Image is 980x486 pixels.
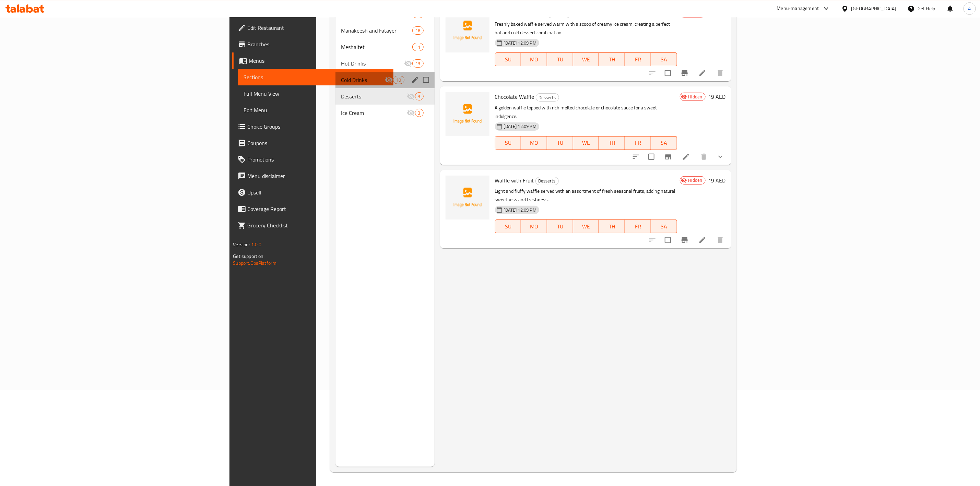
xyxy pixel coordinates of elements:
div: items [415,92,424,100]
img: Waffle with Ice Cream [446,9,489,52]
span: WE [576,138,597,148]
button: SA [651,220,677,233]
button: MO [521,220,547,233]
div: items [412,26,423,35]
a: Edit menu item [698,69,707,77]
span: Waffle with Fruit [495,175,534,186]
span: 1.0.0 [251,240,262,249]
button: FR [625,136,651,150]
a: Branches [232,36,393,52]
span: [DATE] 12:09 PM [501,207,539,213]
button: MO [521,136,547,150]
span: Meshaltet [341,43,412,51]
button: TH [599,220,625,233]
button: WE [573,220,599,233]
span: TH [602,138,622,148]
span: FR [628,55,648,64]
svg: Inactive section [407,92,415,100]
img: Waffle with Fruit [446,176,489,220]
span: [DATE] 12:09 PM [501,123,539,130]
span: FR [628,138,648,148]
span: 11 [413,44,423,50]
a: Upsell [232,184,393,201]
span: Coupons [247,139,388,147]
span: Desserts [341,92,406,100]
h6: 19 AED [708,176,726,185]
a: Menu disclaimer [232,168,393,184]
div: Desserts [536,93,559,102]
button: FR [625,220,651,233]
div: items [412,59,423,68]
div: Meshaltet11 [335,39,434,55]
a: Grocery Checklist [232,217,393,234]
p: Freshly baked waffle served warm with a scoop of creamy ice cream, creating a perfect hot and col... [495,20,677,37]
span: WE [576,55,597,64]
a: Edit Menu [238,102,393,118]
span: 16 [413,27,423,34]
button: SU [495,220,521,233]
span: Full Menu View [244,90,388,98]
button: delete [712,232,729,248]
button: SA [651,136,677,150]
span: Hot Drinks [341,59,404,68]
nav: Menu sections [335,3,434,124]
div: Manakeesh and Fatayer [341,26,412,35]
button: TU [547,220,573,233]
span: Upsell [247,188,388,197]
a: Edit menu item [698,236,707,244]
span: SU [498,222,519,232]
span: FR [628,222,648,232]
button: SU [495,136,521,150]
span: Select to update [661,233,675,247]
span: MO [524,222,544,232]
span: Menus [249,57,388,65]
span: Select to update [644,150,659,164]
span: 3 [415,93,423,100]
span: SA [654,55,674,64]
button: delete [712,65,729,81]
span: Get support on: [233,252,264,261]
div: [GEOGRAPHIC_DATA] [851,5,897,12]
span: Cold Drinks [341,76,385,84]
span: Choice Groups [247,122,388,131]
div: Desserts [535,177,559,185]
span: A [968,5,971,12]
span: TU [550,138,570,148]
svg: Inactive section [385,76,393,84]
a: Sections [238,69,393,85]
span: 13 [413,60,423,67]
button: edit [410,75,420,85]
div: Desserts3 [335,88,434,105]
button: Branch-specific-item [676,65,693,81]
button: sort-choices [628,149,644,165]
button: MO [521,52,547,66]
div: Ice Cream3 [335,105,434,121]
a: Choice Groups [232,118,393,135]
a: Edit Restaurant [232,20,393,36]
span: Chocolate Waffle [495,92,534,102]
a: Full Menu View [238,85,393,102]
span: TH [602,222,622,232]
div: items [393,76,404,84]
span: Coverage Report [247,205,388,213]
h6: 19 AED [708,92,726,102]
span: Sections [244,73,388,81]
span: Ice Cream [341,109,406,117]
span: Grocery Checklist [247,221,388,229]
span: MO [524,55,544,64]
div: items [415,109,424,117]
span: SU [498,138,519,148]
p: Light and fluffy waffle served with an assortment of fresh seasonal fruits, adding natural sweetn... [495,187,677,204]
a: Support.OpsPlatform [233,259,276,268]
button: Branch-specific-item [660,149,676,165]
button: TH [599,136,625,150]
button: show more [712,149,729,165]
button: FR [625,52,651,66]
a: Coverage Report [232,201,393,217]
div: Hot Drinks13 [335,55,434,72]
span: Version: [233,240,250,249]
span: Hidden [686,94,705,100]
